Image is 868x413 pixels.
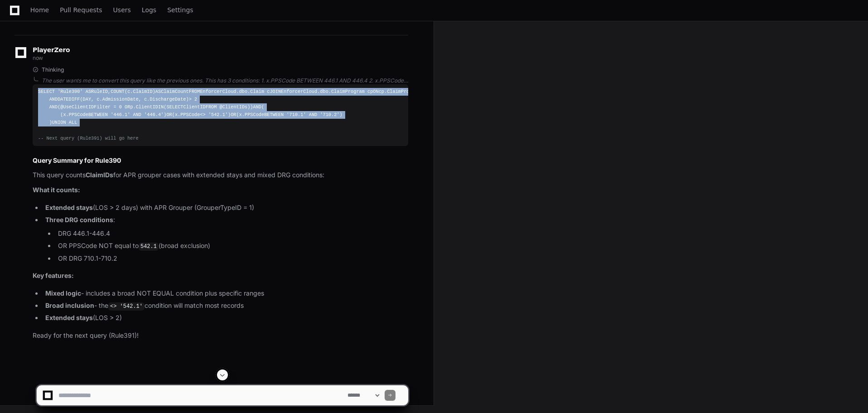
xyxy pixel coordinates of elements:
span: SELECT [38,89,55,94]
strong: Mixed logic [45,289,81,297]
span: @UseClientIDFilter [60,104,111,110]
span: AS [155,89,161,94]
span: UNION [52,120,66,125]
span: AND [253,104,261,110]
span: AND [133,112,141,117]
strong: Extended stays [45,314,93,321]
li: - includes a broad NOT EQUAL condition plus specific ranges [43,288,408,299]
span: IN [158,104,164,110]
span: <> [200,112,205,117]
div: RuleID, (c.ClaimID) ClaimCount EnforcerCloud.dbo.Claim c EnforcerCloud.dbo.ClaimProgram cp cp.Cla... [38,88,403,142]
span: Thinking [42,66,64,73]
span: ON [373,89,378,94]
strong: What it counts: [33,186,80,194]
li: DRG 446.1-446.4 [55,228,408,239]
div: The user wants me to convert this query like the previous ones. This has 3 conditions: 1. x.PPSCo... [42,77,408,84]
strong: Three DRG conditions [45,216,113,224]
span: @ClientIDs [220,104,248,110]
li: - the condition will match most records [43,301,408,311]
span: '542.1' [208,112,228,117]
span: OR [125,104,130,110]
span: SELECT [167,104,183,110]
h2: Query Summary for Rule390 [33,156,408,165]
span: BETWEEN [88,112,108,117]
span: '446.1' [111,112,130,117]
span: BETWEEN [264,112,284,117]
span: AS [86,89,91,94]
span: JOIN [270,89,281,94]
span: -- Next query (Rule391) will go here [38,136,139,141]
span: '446.4' [144,112,164,117]
li: OR PPSCode NOT equal to (broad exclusion) [55,241,408,252]
span: Settings [167,7,193,13]
span: ALL [69,120,77,125]
span: '710.2' [320,112,339,117]
li: OR DRG 710.1-710.2 [55,253,408,264]
span: Users [113,7,131,13]
strong: Extended stays [45,204,93,211]
code: 542.1 [139,243,159,251]
span: AND [49,97,58,102]
span: = [113,104,116,110]
p: Ready for the next query (Rule391)! [33,330,408,341]
strong: Key features: [33,272,74,279]
span: DAY [83,97,91,102]
li: : [43,215,408,264]
span: AND [49,104,58,110]
code: <> '542.1' [108,302,145,311]
span: OR [231,112,236,117]
strong: ClaimIDs [86,171,113,179]
span: 0 [119,104,122,110]
span: Home [30,7,49,13]
span: FROM [189,89,200,94]
span: 'Rule390' [58,89,82,94]
span: OR [166,112,172,117]
span: Pull Requests [60,7,102,13]
span: Logs [142,7,156,13]
span: AND [309,112,317,117]
span: > [189,97,192,102]
p: This query counts for APR grouper cases with extended stays and mixed DRG conditions: [33,170,408,180]
span: PlayerZero [33,47,70,53]
span: FROM [206,104,217,110]
strong: Broad inclusion [45,301,94,309]
span: 2 [194,97,197,102]
li: (LOS > 2) [43,313,408,323]
li: (LOS > 2 days) with APR Grouper (GrouperTypeID = 1) [43,203,408,213]
span: '710.1' [286,112,306,117]
span: COUNT [111,89,125,94]
span: now [33,54,43,61]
